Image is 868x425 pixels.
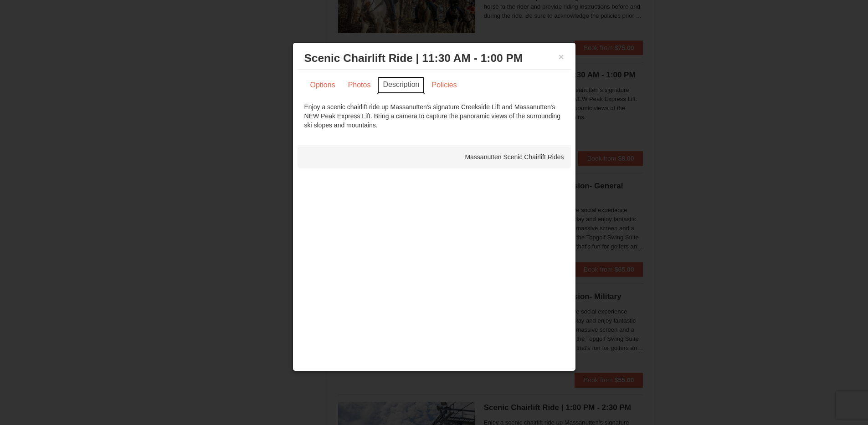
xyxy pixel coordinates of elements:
div: Enjoy a scenic chairlift ride up Massanutten’s signature Creekside Lift and Massanutten's NEW Pea... [304,102,564,130]
a: Options [304,76,341,94]
div: Massanutten Scenic Chairlift Rides [298,146,571,168]
h3: Scenic Chairlift Ride | 11:30 AM - 1:00 PM [304,51,564,65]
a: Description [377,76,425,94]
button: × [559,52,564,61]
a: Policies [426,76,462,94]
a: Photos [342,76,377,94]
